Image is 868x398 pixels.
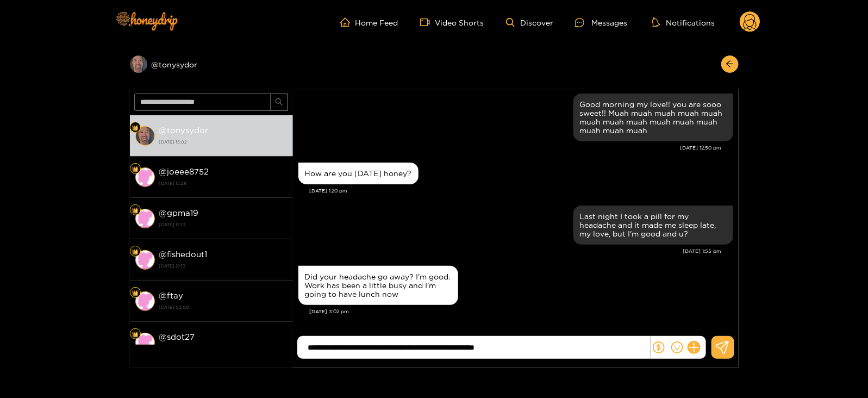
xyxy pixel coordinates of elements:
div: [DATE] 1:55 pm [298,247,722,255]
div: @tonysydor [130,55,293,73]
img: conversation [135,167,155,187]
div: Sep. 22, 12:50 pm [573,94,733,141]
span: video-camera [420,17,435,27]
span: home [340,17,355,27]
span: arrow-left [726,60,734,69]
div: [DATE] 1:20 pm [310,187,733,195]
span: smile [671,341,683,353]
div: [DATE] 3:02 pm [310,308,733,315]
strong: @ sdot27 [159,332,195,341]
strong: @ joeee8752 [159,167,209,176]
img: Fan Level [132,248,139,255]
strong: @ gpma19 [159,208,199,217]
strong: @ fishedout1 [159,250,208,259]
div: Sep. 22, 1:55 pm [573,206,733,245]
button: Notifications [649,17,718,28]
div: Good morning my love!! you are sooo sweet!! Muah muah muah muah muah muah muah muah muah muah mua... [580,100,727,135]
img: conversation [135,291,155,311]
img: conversation [135,126,155,146]
div: Sep. 22, 1:20 pm [298,163,419,184]
span: dollar [653,341,665,353]
img: Fan Level [132,125,139,131]
strong: [DATE] 03:00 [159,302,288,312]
button: search [271,94,288,111]
strong: @ ftay [159,291,184,300]
img: conversation [135,209,155,228]
a: Home Feed [340,17,398,27]
img: conversation [135,250,155,270]
img: Fan Level [132,166,139,172]
strong: [DATE] 21:13 [159,261,288,271]
img: Fan Level [132,207,139,214]
img: conversation [135,333,155,352]
button: dollar [651,339,667,356]
div: Messages [575,16,627,29]
strong: [DATE] 15:28 [159,178,288,188]
strong: [DATE] 15:02 [159,137,288,147]
div: Did your headache go away? I'm good. Work has been a little busy and I'm going to have lunch now [305,272,452,298]
strong: [DATE] 17:13 [159,220,288,229]
img: Fan Level [132,331,139,338]
div: Sep. 22, 3:02 pm [298,266,458,305]
strong: [DATE] 09:30 [159,344,288,353]
a: Discover [506,18,553,27]
img: Fan Level [132,290,139,296]
div: [DATE] 12:50 pm [298,144,722,152]
button: arrow-left [721,55,739,73]
a: Video Shorts [420,17,484,27]
div: How are you [DATE] honey? [305,169,412,178]
span: search [275,98,283,107]
div: Last night I took a pill for my headache and it made me sleep late, my love, but I'm good and u? [580,212,727,238]
strong: @ tonysydor [159,126,209,135]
